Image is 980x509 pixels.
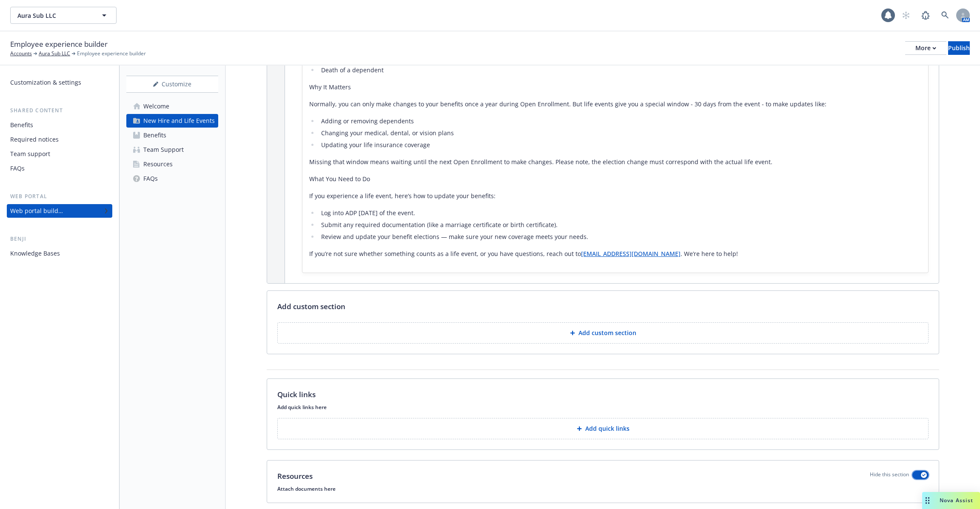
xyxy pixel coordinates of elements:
[39,50,70,57] a: Aura Sub LLC
[7,162,112,175] a: FAQs
[126,76,218,93] button: Customize
[309,157,921,167] p: Missing that window means waiting until the next Open Enrollment to make changes. Please note, th...
[126,143,218,156] a: Team Support
[917,7,934,24] a: Report a Bug
[10,7,117,24] button: Aura Sub LLC
[10,147,50,161] div: Team support
[922,492,933,509] div: Drag to move
[10,133,59,146] div: Required notices
[309,174,921,184] p: What You Need to Do
[319,232,921,242] li: Review and update your benefit elections — make sure your new coverage meets your needs.
[578,329,636,337] p: Add custom section
[897,7,914,24] a: Start snowing
[319,208,921,218] li: Log into ADP [DATE] of the event.
[319,220,921,230] li: Submit any required documentation (like a marriage certificate or birth certificate).
[10,76,81,89] div: Customization & settings
[940,497,973,504] span: Nova Assist
[10,118,33,132] div: Benefits
[937,7,954,24] a: Search
[905,41,946,55] button: More
[319,128,921,138] li: Changing your medical, dental, or vision plans
[10,162,25,175] div: FAQs
[126,100,218,113] a: Welcome
[319,116,921,126] li: Adding or removing dependents
[17,11,91,20] span: Aura Sub LLC
[309,99,921,109] p: Normally, you can only make changes to your benefits once a year during Open Enrollment. But life...
[319,140,921,150] li: Updating your life insurance coverage
[277,471,313,482] p: Resources
[581,250,681,258] a: [EMAIL_ADDRESS][DOMAIN_NAME]
[7,106,112,115] div: Shared content
[143,100,169,113] div: Welcome
[922,492,980,509] button: Nova Assist
[10,204,63,218] div: Web portal builder
[309,249,921,259] p: If you’re not sure whether something counts as a life event, or you have questions, reach out to ...
[143,143,184,156] div: Team Support
[10,39,108,50] span: Employee experience builder
[7,192,112,201] div: Web portal
[309,82,921,92] p: Why It Matters
[10,247,60,260] div: Knowledge Bases
[585,424,630,433] p: Add quick links
[277,322,929,344] button: Add custom section
[126,172,218,185] a: FAQs
[126,114,218,128] a: New Hire and Life Events
[277,404,929,411] p: Add quick links here
[277,418,929,439] button: Add quick links
[126,76,218,92] div: Customize
[319,65,921,75] li: Death of a dependent
[126,128,218,142] a: Benefits
[143,114,215,128] div: New Hire and Life Events
[7,147,112,161] a: Team support
[915,42,936,54] div: More
[77,50,146,57] span: Employee experience builder
[277,485,929,492] p: Attach documents here
[870,471,909,482] p: Hide this section
[126,157,218,171] a: Resources
[7,247,112,260] a: Knowledge Bases
[143,128,166,142] div: Benefits
[7,133,112,146] a: Required notices
[277,301,345,312] p: Add custom section
[7,118,112,132] a: Benefits
[7,235,112,243] div: Benji
[948,41,970,55] button: Publish
[7,204,112,218] a: Web portal builder
[143,157,173,171] div: Resources
[277,389,316,400] p: Quick links
[309,191,921,201] p: If you experience a life event, here’s how to update your benefits:
[7,76,112,89] a: Customization & settings
[10,50,32,57] a: Accounts
[143,172,158,185] div: FAQs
